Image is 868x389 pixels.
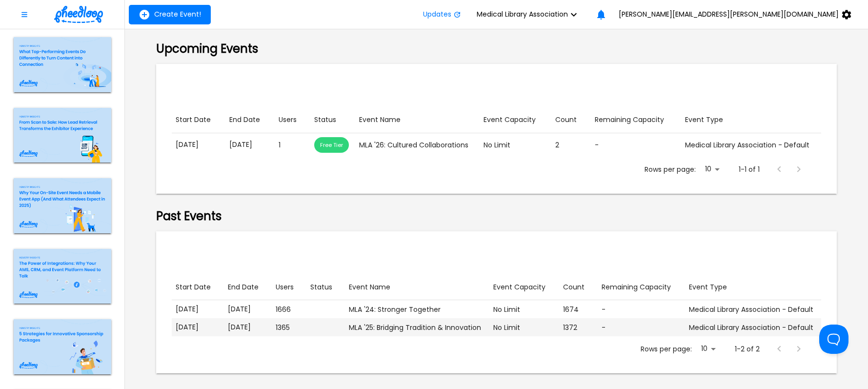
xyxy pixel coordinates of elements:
button: Sort [591,111,668,129]
div: Event Capacity [493,281,545,293]
button: Sort [598,278,675,296]
div: No Limit [493,305,555,314]
div: Status [310,281,332,293]
button: Sort [480,111,540,129]
div: 1674 [563,305,593,314]
h2: Upcoming Events [156,42,837,56]
div: Start Date [176,114,211,126]
div: MLA '26: Cultured Collaborations [359,140,476,150]
button: Sort [272,278,298,296]
button: Sort [225,111,264,129]
div: MLA '25: Bridging Tradition & Innovation [349,323,485,332]
div: 10 [696,342,719,356]
p: Rows per page: [641,344,692,354]
div: 2 [555,140,587,150]
div: Event Type [685,114,723,126]
div: Remaining Capacity [602,281,671,293]
button: [PERSON_NAME][EMAIL_ADDRESS][PERSON_NAME][DOMAIN_NAME] [611,5,864,24]
div: Medical Library Association - Default [689,323,817,332]
button: Medical Library Association [469,5,591,24]
button: Sort [306,278,336,296]
button: Sort [681,111,727,129]
div: Users [279,114,297,126]
div: Status [314,114,336,126]
p: [DATE] [229,140,271,150]
p: [DATE] [176,322,220,332]
img: blogimage [14,108,111,163]
button: Sort [275,111,301,129]
span: Updates [423,10,451,18]
div: Users [276,281,294,293]
span: Medical Library Association [477,10,568,18]
img: blogimage [14,319,111,374]
div: Table Toolbar [172,243,821,274]
div: End Date [228,281,259,293]
p: [DATE] [176,304,220,314]
button: Updates [415,5,469,24]
span: [PERSON_NAME][EMAIL_ADDRESS][PERSON_NAME][DOMAIN_NAME] [619,10,839,18]
button: add-event [129,5,211,24]
div: Start Date [176,281,211,293]
div: Medical Library Association - Default [685,140,817,150]
button: Sort [224,278,262,296]
div: 1 [279,140,306,150]
p: 1-2 of 2 [735,344,760,354]
div: Event Capacity [484,114,536,126]
span: Create Event! [154,10,201,18]
button: Sort [172,278,215,296]
button: Sort [559,278,588,296]
h2: Past Events [156,209,837,224]
div: - [595,140,677,150]
div: Count [555,114,577,126]
div: 10 [700,162,723,176]
div: Table Toolbar [172,76,821,107]
iframe: Toggle Customer Support [819,325,848,354]
div: Event Name [349,281,390,293]
div: Event Name [359,114,401,126]
div: Count [563,281,585,293]
p: [DATE] [228,322,268,332]
div: This event will not use user credits while it has fewer than 100 attendees. [314,137,349,153]
div: 1372 [563,323,593,332]
button: Sort [685,278,731,296]
button: Sort [551,111,581,129]
div: - [602,305,681,314]
div: Medical Library Association - Default [689,305,817,314]
div: 1666 [276,305,303,314]
p: [DATE] [176,140,222,150]
p: Rows per page: [645,164,696,174]
img: blogimage [14,249,111,304]
button: Sort [172,111,215,129]
div: End Date [229,114,260,126]
div: No Limit [484,140,547,150]
div: Event Type [689,281,727,293]
div: No Limit [493,323,555,332]
img: blogimage [14,37,111,92]
div: - [602,323,681,332]
img: blogimage [14,178,111,233]
button: Sort [489,278,549,296]
span: free tier [314,141,349,149]
div: 1365 [276,323,303,332]
div: MLA '24: Stronger Together [349,305,485,314]
img: logo [54,6,103,23]
button: Sort [345,278,394,296]
div: Remaining Capacity [595,114,664,126]
p: 1-1 of 1 [739,164,760,174]
button: Sort [355,111,404,129]
button: Sort [310,111,340,129]
p: [DATE] [228,304,268,314]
